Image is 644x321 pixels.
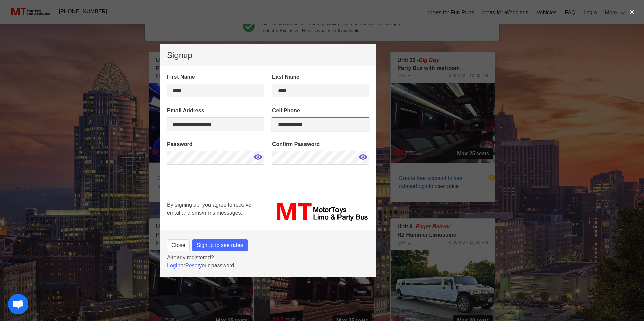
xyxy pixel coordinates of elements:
[167,254,369,262] p: Already registered?
[167,51,369,59] p: Signup
[197,241,243,249] span: Signup to see rates
[167,239,190,251] button: Close
[163,197,268,227] div: By signing up, you agree to receive email and sms/mms messages.
[192,239,248,251] button: Signup to see rates
[167,263,180,269] a: Login
[272,107,369,115] label: Cell Phone
[167,73,264,81] label: First Name
[167,140,264,148] label: Password
[167,262,369,270] p: or your password.
[185,263,199,269] a: Reset
[8,294,28,314] a: Open chat
[272,73,369,81] label: Last Name
[167,174,269,224] iframe: reCAPTCHA
[272,201,369,223] img: MT_logo_name.png
[167,107,264,115] label: Email Address
[272,140,369,148] label: Confirm Password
